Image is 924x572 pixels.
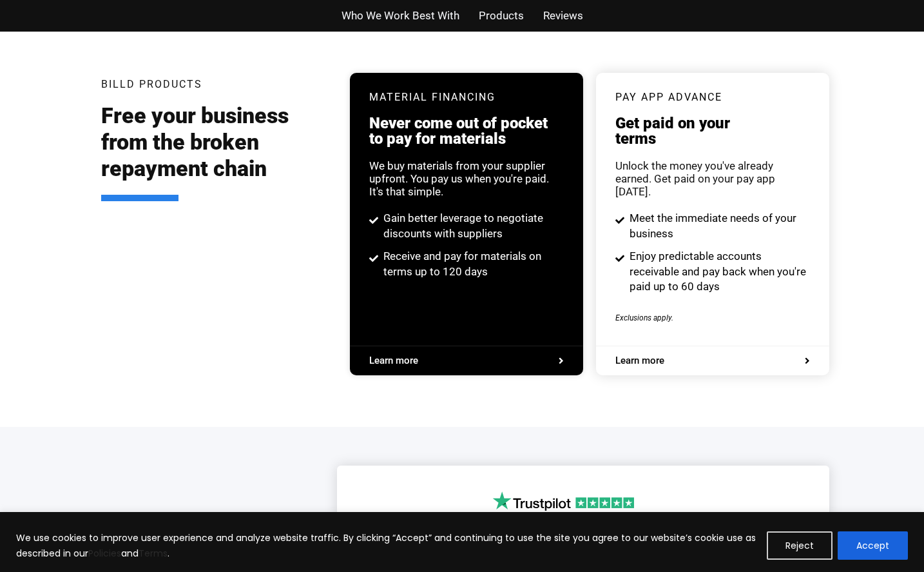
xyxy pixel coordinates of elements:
span: Receive and pay for materials on terms up to 120 days [380,249,564,280]
button: Accept [838,531,908,560]
span: Gain better leverage to negotiate discounts with suppliers [380,211,564,242]
button: Reject [767,531,833,560]
span: Learn more [369,356,418,366]
a: Reviews [543,6,583,25]
h3: Material Financing [369,92,564,103]
a: Learn more [615,356,810,366]
a: Learn more [369,356,564,366]
span: Exclusions apply. [615,313,673,322]
h2: Free your business from the broken repayment chain [101,103,331,201]
h3: Get paid on your terms [615,115,810,146]
a: Terms [139,547,168,560]
span: Learn more [615,356,664,366]
a: Policies [88,547,121,560]
div: We buy materials from your supplier upfront. You pay us when you're paid. It's that simple. [369,159,564,198]
a: Products [479,6,524,25]
h3: Never come out of pocket to pay for materials [369,115,564,146]
h3: Billd Products [101,79,202,90]
span: Enjoy predictable accounts receivable and pay back when you're paid up to 60 days [626,249,810,295]
a: Who We Work Best With [342,6,459,25]
h3: pay app advance [615,92,810,103]
div: Unlock the money you've already earned. Get paid on your pay app [DATE]. [615,159,810,198]
span: Meet the immediate needs of your business [626,211,810,242]
p: We use cookies to improve user experience and analyze website traffic. By clicking “Accept” and c... [16,530,757,561]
